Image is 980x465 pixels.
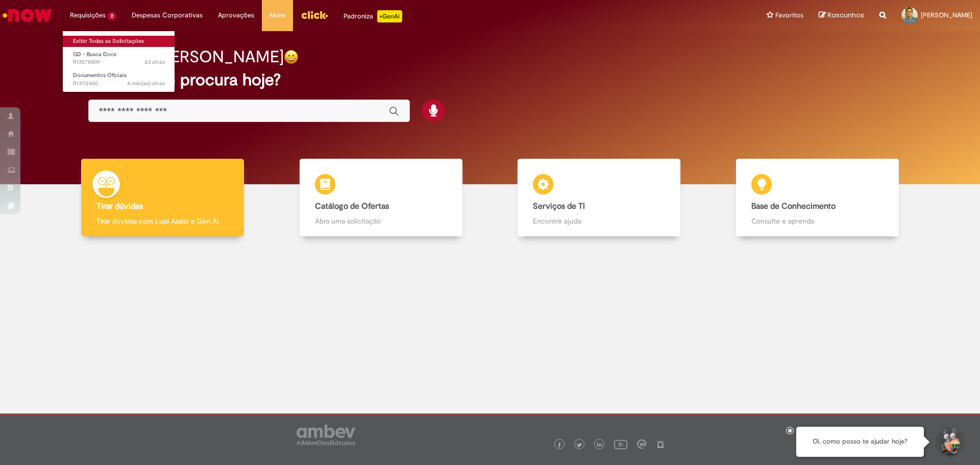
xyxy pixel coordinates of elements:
[284,50,299,64] img: happy-face.png
[73,80,165,88] span: R13112450
[921,11,972,19] span: [PERSON_NAME]
[88,71,892,89] h2: O que você procura hoje?
[272,159,491,237] a: Catálogo de Ofertas Abra uma solicitação
[614,437,627,451] img: logo_footer_youtube.png
[127,80,165,87] span: 4 mês(es) atrás
[96,201,143,211] b: Tirar dúvidas
[73,51,116,58] span: GD - Busca Docs
[577,443,582,448] img: logo_footer_twitter.png
[1,5,54,26] img: ServiceNow
[315,216,447,226] p: Abra uma solicitação
[127,80,165,87] time: 30/05/2025 07:57:47
[751,201,836,211] b: Base de Conhecimento
[63,70,175,89] a: Aberto R13112450 : Documentos Oficiais
[73,71,127,79] span: Documentos Oficiais
[297,425,355,445] img: logo_footer_ambev_rotulo_gray.png
[54,159,272,237] a: Tirar dúvidas Tirar dúvidas com Lupi Assist e Gen Ai
[70,10,106,20] span: Requisições
[557,443,562,448] img: logo_footer_facebook.png
[301,7,328,22] img: click_logo_yellow_360x200.png
[218,10,254,20] span: Aprovações
[775,10,803,20] span: Favoritos
[63,36,175,47] a: Exibir Todas as Solicitações
[490,159,708,237] a: Serviços de TI Encontre ajuda
[315,201,389,211] b: Catálogo de Ofertas
[63,49,175,68] a: Aberto R13578809 : GD - Busca Docs
[377,10,402,22] p: +GenAi
[132,10,203,20] span: Despesas Corporativas
[533,216,665,226] p: Encontre ajuda
[827,10,864,20] span: Rascunhos
[73,58,165,66] span: R13578809
[108,12,116,20] span: 2
[637,439,646,449] img: logo_footer_workplace.png
[934,427,965,457] button: Iniciar Conversa de Suporte
[96,216,229,226] p: Tirar dúvidas com Lupi Assist e Gen Ai
[88,48,284,66] h2: Bom dia, [PERSON_NAME]
[751,216,884,226] p: Consulte e aprenda
[144,58,165,66] time: 29/09/2025 17:15:19
[62,31,175,92] ul: Requisições
[656,439,665,449] img: logo_footer_naosei.png
[819,11,864,20] a: Rascunhos
[796,427,924,457] div: Oi, como posso te ajudar hoje?
[269,10,285,20] span: More
[708,159,927,237] a: Base de Conhecimento Consulte e aprenda
[144,58,165,66] span: 2d atrás
[597,442,602,448] img: logo_footer_linkedin.png
[344,10,402,22] div: Padroniza
[533,201,585,211] b: Serviços de TI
